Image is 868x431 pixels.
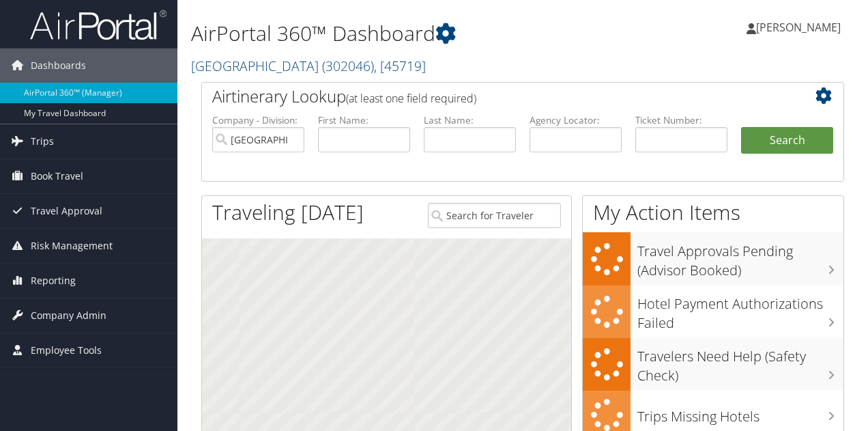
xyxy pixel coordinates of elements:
label: Ticket Number: [635,113,727,127]
button: Search [741,127,833,154]
span: (at least one field required) [346,91,476,106]
h1: Traveling [DATE] [212,198,364,227]
h3: Travelers Need Help (Safety Check) [637,340,843,385]
span: [PERSON_NAME] [756,20,841,35]
span: Employee Tools [31,333,102,367]
h1: My Action Items [583,198,843,227]
a: [GEOGRAPHIC_DATA] [191,57,426,75]
label: Last Name: [424,113,516,127]
label: Agency Locator: [530,113,622,127]
input: Search for Traveler [428,203,562,228]
a: [PERSON_NAME] [747,7,854,48]
h1: AirPortal 360™ Dashboard [191,19,633,48]
span: Dashboards [31,48,86,83]
span: Travel Approval [31,194,102,228]
h3: Travel Approvals Pending (Advisor Booked) [637,235,843,280]
a: Hotel Payment Authorizations Failed [583,286,843,338]
h3: Trips Missing Hotels [637,400,843,426]
img: airportal-logo.png [30,9,167,41]
span: , [ 45719 ] [374,57,426,75]
a: Travelers Need Help (Safety Check) [583,338,843,391]
label: Company - Division: [212,113,304,127]
label: First Name: [318,113,410,127]
span: ( 302046 ) [322,57,374,75]
span: Reporting [31,264,76,298]
span: Book Travel [31,159,83,193]
span: Company Admin [31,298,106,333]
span: Risk Management [31,229,113,263]
h2: Airtinerary Lookup [212,85,780,108]
h3: Hotel Payment Authorizations Failed [637,288,843,333]
span: Trips [31,124,54,158]
a: Travel Approvals Pending (Advisor Booked) [583,232,843,285]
